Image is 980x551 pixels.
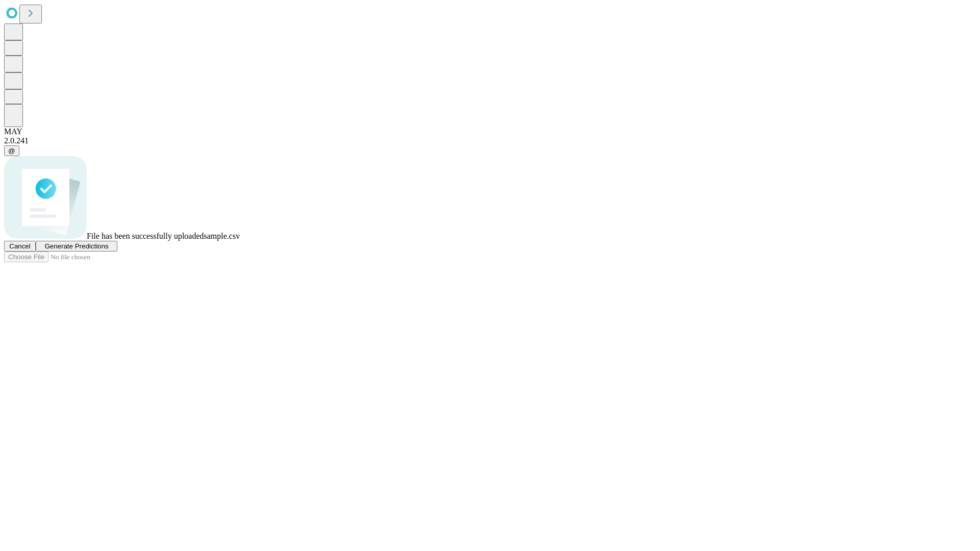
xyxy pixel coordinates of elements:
span: sample.csv [204,232,240,240]
div: 2.0.241 [4,136,976,145]
span: Generate Predictions [44,242,108,250]
span: Cancel [9,242,31,250]
button: Cancel [4,241,36,252]
div: MAY [4,127,976,136]
span: File has been successfully uploaded [87,232,204,240]
button: @ [4,145,19,156]
button: Generate Predictions [36,241,117,252]
span: @ [8,147,15,155]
